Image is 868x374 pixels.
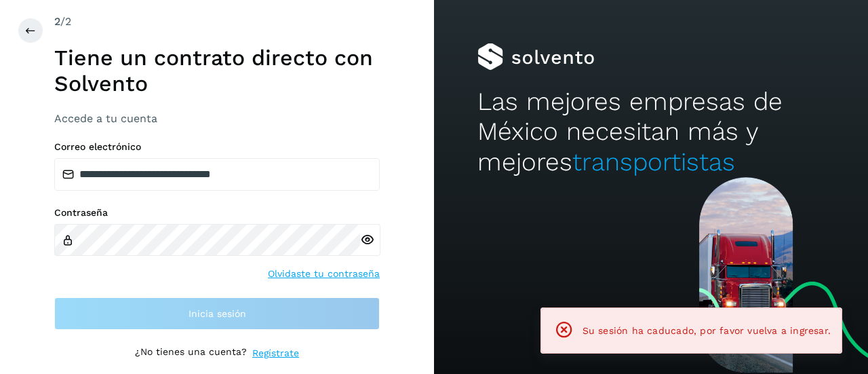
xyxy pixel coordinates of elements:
[54,207,380,219] label: Contraseña
[54,45,380,97] h1: Tiene un contrato directo con Solvento
[572,147,735,176] span: transportistas
[189,309,246,318] span: Inicia sesión
[268,267,380,281] a: Olvidaste tu contraseña
[54,112,380,125] h3: Accede a tu cuenta
[583,325,831,336] span: Su sesión ha caducado, por favor vuelva a ingresar.
[477,87,825,177] h2: Las mejores empresas de México necesitan más y mejores
[54,14,380,30] div: /2
[54,15,60,28] span: 2
[252,346,299,360] a: Regístrate
[135,346,247,360] p: ¿No tienes una cuenta?
[54,297,380,330] button: Inicia sesión
[54,141,380,153] label: Correo electrónico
